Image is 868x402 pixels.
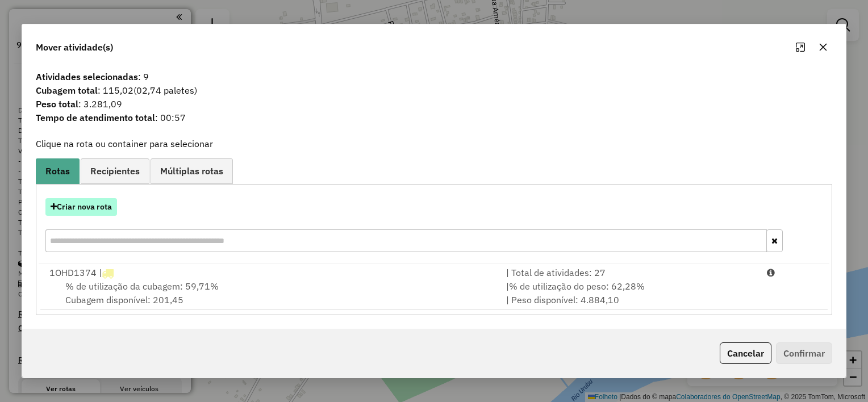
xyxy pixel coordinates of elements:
[36,112,155,123] strong: Tempo de atendimento total
[767,268,775,277] i: Porcentagens após mover as atividades: Cubagem: 82,71% Peso: 87,62%
[36,98,78,110] strong: Peso total
[36,85,98,96] strong: Cubagem total
[45,198,117,216] button: Criar nova rota
[36,137,213,150] label: Clique na rota ou container para selecionar
[133,85,197,96] span: (02,74 paletes)
[45,166,70,175] span: Rotas
[36,85,197,96] font: : 115,02
[160,166,223,175] span: Múltiplas rotas
[29,97,839,111] span: : 3.281,09
[90,166,140,175] span: Recipientes
[29,70,839,83] span: : 9
[720,342,771,364] button: Cancelar
[65,280,219,292] span: % de utilização da cubagem: 59,71%
[43,279,499,307] div: Cubagem disponível: 201,45
[29,111,839,124] span: : 00:57
[36,40,113,54] span: Mover atividade(s)
[791,38,809,56] button: Maximizar
[49,267,102,278] font: 1 OHD1374 |
[499,279,760,307] div: | | Peso disponível: 4.884,10
[499,266,760,279] div: | Total de atividades: 27
[509,280,645,292] span: % de utilização do peso: 62,28%
[36,71,138,82] strong: Atividades selecionadas
[57,202,112,212] font: Criar nova rota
